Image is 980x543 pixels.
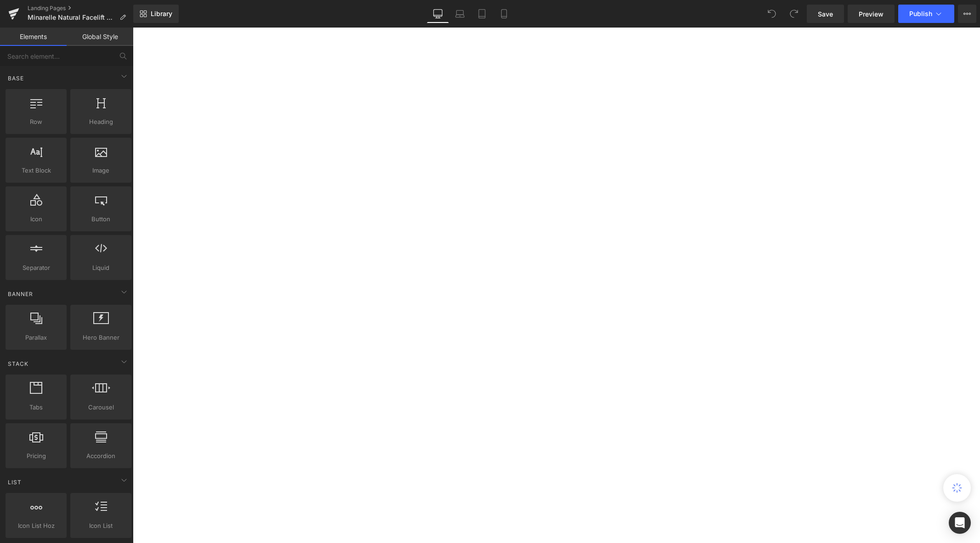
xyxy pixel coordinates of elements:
[848,5,895,23] a: Preview
[8,333,64,342] span: Parallax
[471,5,493,23] a: Tablet
[73,214,129,224] span: Button
[8,521,64,531] span: Icon List Hoz
[73,117,129,127] span: Heading
[7,359,29,368] span: Stack
[8,451,64,461] span: Pricing
[818,9,833,19] span: Save
[427,5,449,23] a: Desktop
[449,5,471,23] a: Laptop
[28,14,116,21] span: Minarelle Natural Facelift $79.95 DTB-1
[73,521,129,531] span: Icon List
[785,5,803,23] button: Redo
[67,28,133,46] a: Global Style
[7,478,23,487] span: List
[73,263,129,273] span: Liquid
[909,10,932,17] span: Publish
[7,290,34,298] span: Banner
[8,214,64,224] span: Icon
[8,117,64,127] span: Row
[8,166,64,175] span: Text Block
[493,5,515,23] a: Mobile
[898,5,954,23] button: Publish
[151,10,172,18] span: Library
[949,512,971,534] div: Open Intercom Messenger
[8,263,64,273] span: Separator
[28,5,133,12] a: Landing Pages
[958,5,976,23] button: More
[73,166,129,175] span: Image
[8,403,64,412] span: Tabs
[7,74,25,83] span: Base
[763,5,781,23] button: Undo
[73,333,129,342] span: Hero Banner
[133,5,179,23] a: New Library
[859,9,884,19] span: Preview
[73,451,129,461] span: Accordion
[73,403,129,412] span: Carousel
